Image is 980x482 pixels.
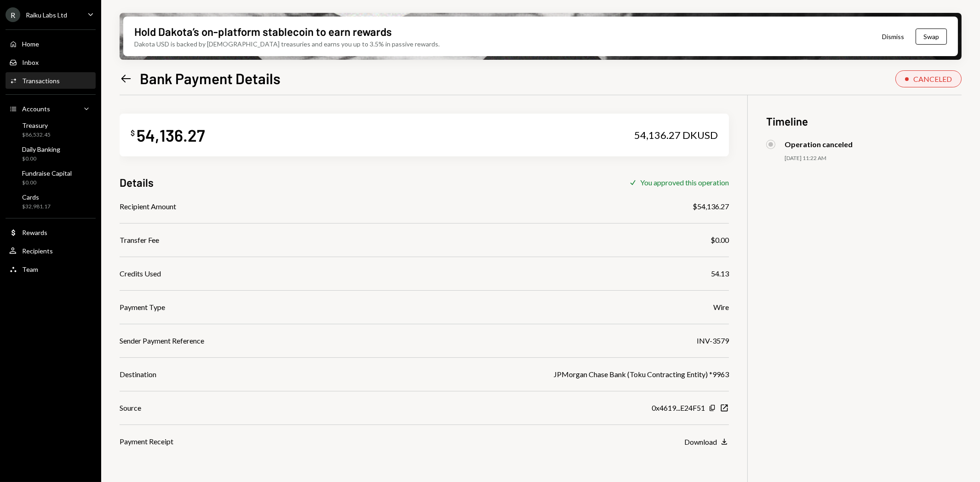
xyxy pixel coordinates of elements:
a: Treasury$86,532.45 [6,119,96,141]
div: Team [22,265,38,273]
div: Sender Payment Reference [120,335,204,346]
div: $54,136.27 [693,201,729,212]
div: Operation canceled [785,140,853,149]
div: Hold Dakota’s on-platform stablecoin to earn rewards [134,24,392,39]
div: INV-3579 [697,335,729,346]
div: $0.00 [711,235,729,246]
h3: Details [120,175,154,190]
div: JPMorgan Chase Bank (Toku Contracting Entity) *9963 [554,369,729,380]
a: Team [6,261,96,277]
a: Accounts [6,100,96,117]
button: Dismiss [871,26,916,47]
div: Daily Banking [22,145,60,153]
div: 54,136.27 [137,125,205,145]
a: Recipients [6,242,96,259]
a: Rewards [6,224,96,241]
div: Fundraise Capital [22,169,72,177]
div: Recipient Amount [120,201,176,212]
a: Fundraise Capital$0.00 [6,166,96,189]
div: Source [120,402,141,413]
h1: Bank Payment Details [140,69,281,87]
button: Download [684,437,729,447]
div: CANCELED [913,75,952,83]
a: Transactions [6,72,96,89]
a: Home [6,35,96,52]
div: R [6,7,20,22]
div: Treasury [22,121,51,129]
div: Inbox [22,58,39,66]
div: Rewards [22,229,47,236]
div: Download [684,437,717,446]
div: 54,136.27 DKUSD [634,129,718,142]
div: Destination [120,369,156,380]
div: Raiku Labs Ltd [26,11,67,19]
div: $0.00 [22,179,72,187]
a: Cards$32,981.17 [6,190,96,212]
div: $32,981.17 [22,203,51,211]
div: Transactions [22,77,60,85]
div: You approved this operation [640,178,729,187]
div: Transfer Fee [120,235,159,246]
div: [DATE] 11:22 AM [785,155,962,162]
div: Dakota USD is backed by [DEMOGRAPHIC_DATA] treasuries and earns you up to 3.5% in passive rewards. [134,39,440,49]
div: 0x4619...E24F51 [652,402,705,413]
div: Cards [22,193,51,201]
div: Home [22,40,39,48]
a: Inbox [6,54,96,70]
div: $0.00 [22,155,60,163]
h3: Timeline [766,114,962,129]
div: Payment Receipt [120,436,173,447]
div: $86,532.45 [22,131,51,139]
button: Swap [916,29,947,45]
div: Recipients [22,247,53,255]
div: Accounts [22,105,50,113]
div: Payment Type [120,302,165,313]
div: 54.13 [711,268,729,279]
a: Daily Banking$0.00 [6,143,96,165]
div: Wire [713,302,729,313]
div: Credits Used [120,268,161,279]
div: $ [131,128,135,138]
